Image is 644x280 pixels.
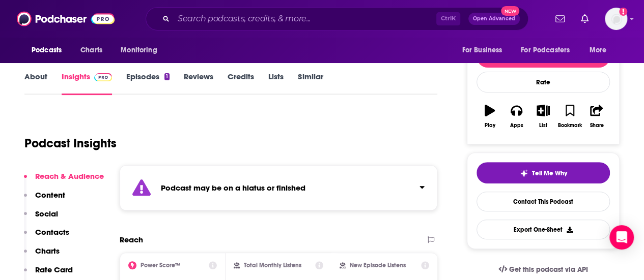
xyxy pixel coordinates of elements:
button: Apps [503,98,529,135]
div: Bookmark [558,122,582,129]
p: Content [35,190,65,200]
button: Export One-Sheet [477,220,610,239]
h2: Total Monthly Listens [244,262,301,269]
div: Apps [510,122,523,129]
button: List [530,98,556,135]
button: Reach & Audience [24,171,104,190]
h2: Reach [120,235,143,244]
div: List [539,122,547,129]
div: Share [590,122,603,129]
p: Rate Card [35,265,73,274]
span: Monitoring [121,43,157,57]
a: Lists [268,72,284,95]
p: Social [35,209,58,219]
span: Podcasts [32,43,62,57]
a: Similar [298,72,323,95]
span: For Business [462,43,502,57]
span: More [590,43,607,57]
a: Charts [74,41,108,60]
span: New [501,6,519,16]
button: Charts [24,246,60,265]
img: tell me why sparkle [520,169,528,177]
img: Podchaser - Follow, Share and Rate Podcasts [17,9,115,28]
span: Logged in as jillsiegel [605,8,627,30]
p: Reach & Audience [35,171,104,181]
button: Social [24,209,58,228]
a: Show notifications dropdown [577,10,593,27]
h2: New Episode Listens [350,262,406,269]
span: Tell Me Why [532,169,567,177]
a: Show notifications dropdown [551,10,569,27]
a: InsightsPodchaser Pro [62,72,112,95]
h1: Podcast Insights [24,136,117,151]
span: Get this podcast via API [509,265,588,274]
div: Search podcasts, credits, & more... [146,7,528,30]
button: Play [477,98,503,135]
a: Credits [228,72,254,95]
button: open menu [114,41,170,60]
button: open menu [514,41,584,60]
span: Open Advanced [473,16,515,21]
span: For Podcasters [521,43,570,57]
button: Show profile menu [605,8,627,30]
p: Charts [35,246,60,256]
input: Search podcasts, credits, & more... [174,11,436,27]
button: open menu [455,41,515,60]
button: Content [24,190,65,209]
a: About [24,72,47,95]
a: Contact This Podcast [477,192,610,211]
p: Contacts [35,227,69,237]
div: Play [485,122,495,129]
button: Contacts [24,227,69,246]
img: User Profile [605,8,627,30]
div: Open Intercom Messenger [609,225,634,250]
section: Click to expand status details [120,165,437,210]
button: tell me why sparkleTell Me Why [477,162,610,183]
a: Episodes1 [126,72,170,95]
svg: Add a profile image [619,8,627,16]
div: 1 [164,73,170,80]
span: Ctrl K [436,12,460,25]
button: Bookmark [556,98,583,135]
img: Podchaser Pro [94,73,112,81]
span: Charts [80,43,102,57]
button: Open AdvancedNew [468,13,520,25]
strong: Podcast may be on a hiatus or finished [161,183,305,193]
a: Reviews [184,72,213,95]
div: Rate [477,72,610,92]
button: Share [583,98,610,135]
button: open menu [582,41,620,60]
h2: Power Score™ [141,262,180,269]
button: open menu [24,41,75,60]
